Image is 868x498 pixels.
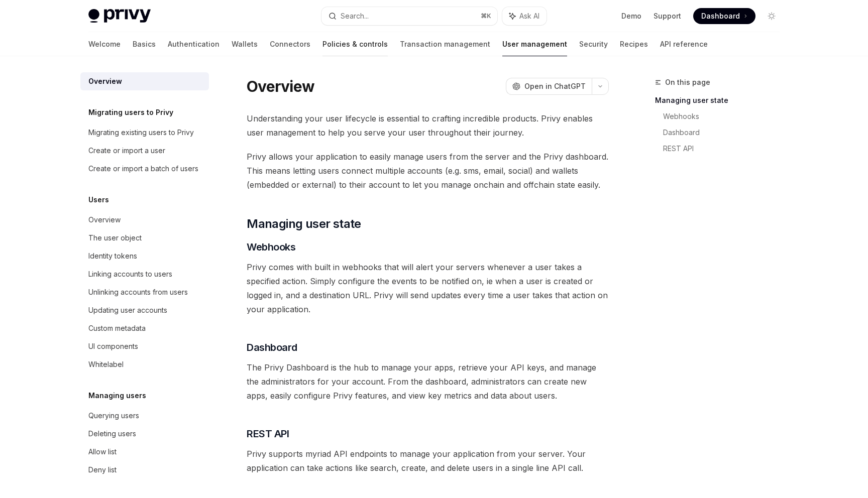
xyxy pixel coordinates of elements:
[247,150,609,192] span: Privy allows your application to easily manage users from the server and the Privy dashboard. Thi...
[88,322,146,334] div: Custom metadata
[693,8,755,24] a: Dashboard
[322,32,388,56] a: Policies & controls
[88,340,138,352] div: UI components
[663,125,788,141] a: Dashboard
[80,142,209,160] a: Create or import a user
[247,111,609,140] span: Understanding your user lifecycle is essential to crafting incredible products. Privy enables use...
[80,72,209,90] a: Overview
[519,11,539,21] span: Ask AI
[88,250,137,262] div: Identity tokens
[88,464,117,476] div: Deny list
[247,240,295,254] span: Webhooks
[80,283,209,301] a: Unlinking accounts from users
[88,268,172,280] div: Linking accounts to users
[88,358,124,370] div: Whitelabel
[80,425,209,443] a: Deleting users
[247,216,361,232] span: Managing user state
[80,443,209,461] a: Allow list
[80,211,209,229] a: Overview
[80,247,209,265] a: Identity tokens
[88,9,151,23] img: light logo
[88,286,188,298] div: Unlinking accounts from users
[620,32,648,56] a: Recipes
[665,76,710,88] span: On this page
[80,265,209,283] a: Linking accounts to users
[80,319,209,337] a: Custom metadata
[247,427,289,441] span: REST API
[764,8,780,24] button: Toggle dark mode
[168,32,220,56] a: Authentication
[80,301,209,319] a: Updating user accounts
[655,92,788,108] a: Managing user state
[133,32,156,56] a: Basics
[701,11,740,21] span: Dashboard
[80,407,209,425] a: Querying users
[621,11,641,21] a: Demo
[88,145,165,157] div: Create or import a user
[247,340,297,354] span: Dashboard
[247,447,609,475] span: Privy supports myriad API endpoints to manage your application from your server. Your application...
[80,461,209,479] a: Deny list
[400,32,490,56] a: Transaction management
[88,127,194,139] div: Migrating existing users to Privy
[88,163,198,175] div: Create or import a batch of users
[654,11,681,21] a: Support
[232,32,258,56] a: Wallets
[502,32,567,56] a: User management
[88,410,139,422] div: Querying users
[88,390,146,402] h5: Managing users
[88,106,173,118] h5: Migrating users to Privy
[506,78,592,95] button: Open in ChatGPT
[80,355,209,374] a: Whitelabel
[88,75,122,87] div: Overview
[80,123,209,142] a: Migrating existing users to Privy
[88,304,167,316] div: Updating user accounts
[524,81,586,91] span: Open in ChatGPT
[341,10,369,22] div: Search...
[663,108,788,125] a: Webhooks
[247,360,609,403] span: The Privy Dashboard is the hub to manage your apps, retrieve your API keys, and manage the admini...
[88,214,121,226] div: Overview
[663,141,788,157] a: REST API
[88,194,109,206] h5: Users
[579,32,608,56] a: Security
[270,32,310,56] a: Connectors
[80,160,209,178] a: Create or import a batch of users
[88,428,136,440] div: Deleting users
[247,260,609,316] span: Privy comes with built in webhooks that will alert your servers whenever a user takes a specified...
[247,77,314,95] h1: Overview
[502,7,547,25] button: Ask AI
[88,32,121,56] a: Welcome
[481,12,491,20] span: ⌘ K
[80,229,209,247] a: The user object
[660,32,708,56] a: API reference
[88,232,142,244] div: The user object
[321,7,497,25] button: Search...⌘K
[80,337,209,355] a: UI components
[88,446,117,458] div: Allow list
